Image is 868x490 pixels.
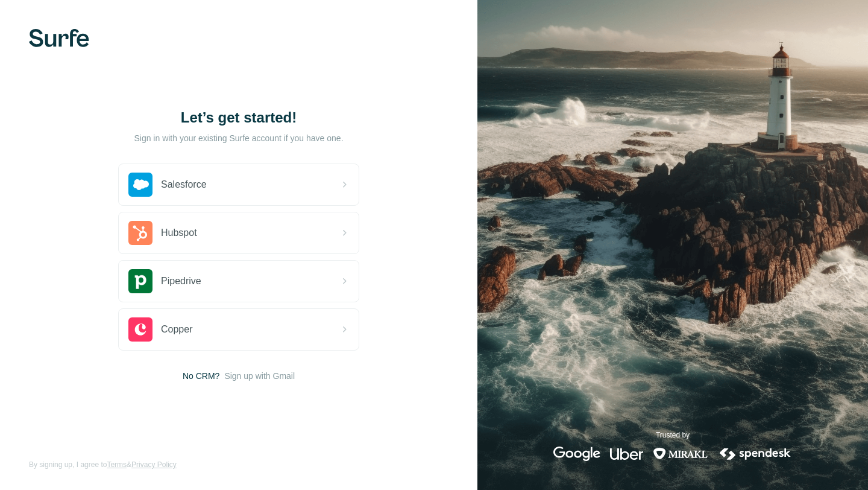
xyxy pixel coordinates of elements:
[128,269,153,293] img: pipedrive's logo
[553,447,600,461] img: google's logo
[128,221,153,245] img: hubspot's logo
[161,322,192,337] span: Copper
[183,370,219,382] span: No CRM?
[118,108,359,127] h1: Let’s get started!
[107,460,127,469] a: Terms
[131,460,177,469] a: Privacy Policy
[224,370,295,382] button: Sign up with Gmail
[653,447,708,461] img: mirakl's logo
[161,226,197,240] span: Hubspot
[128,173,153,197] img: salesforce's logo
[656,430,690,441] p: Trusted by
[128,317,153,342] img: copper's logo
[29,29,89,47] img: Surfe's logo
[134,132,343,144] p: Sign in with your existing Surfe account if you have one.
[161,274,201,288] span: Pipedrive
[610,447,643,461] img: uber's logo
[161,177,207,192] span: Salesforce
[29,459,177,470] span: By signing up, I agree to &
[718,447,793,461] img: spendesk's logo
